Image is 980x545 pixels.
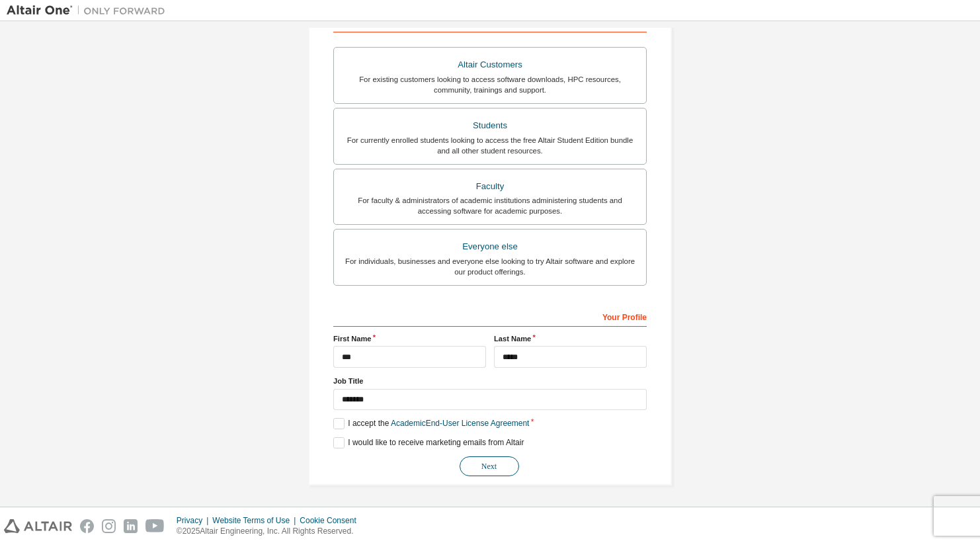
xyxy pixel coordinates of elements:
[342,56,638,74] div: Altair Customers
[7,4,172,17] img: Altair One
[333,418,529,429] label: I accept the
[333,306,647,327] div: Your Profile
[145,519,165,533] img: youtube.svg
[460,456,519,476] button: Next
[212,515,300,526] div: Website Terms of Use
[342,177,638,196] div: Faculty
[494,333,647,344] label: Last Name
[342,135,638,156] div: For currently enrolled students looking to access the free Altair Student Edition bundle and all ...
[342,256,638,277] div: For individuals, businesses and everyone else looking to try Altair software and explore our prod...
[177,526,364,537] p: © 2025 Altair Engineering, Inc. All Rights Reserved.
[124,519,138,533] img: linkedin.svg
[333,437,524,448] label: I would like to receive marketing emails from Altair
[333,333,486,344] label: First Name
[300,515,364,526] div: Cookie Consent
[391,419,529,428] a: Academic End-User License Agreement
[342,195,638,216] div: For faculty & administrators of academic institutions administering students and accessing softwa...
[342,116,638,135] div: Students
[80,519,94,533] img: facebook.svg
[4,519,72,533] img: altair_logo.svg
[342,237,638,256] div: Everyone else
[177,515,212,526] div: Privacy
[342,74,638,95] div: For existing customers looking to access software downloads, HPC resources, community, trainings ...
[102,519,116,533] img: instagram.svg
[333,376,647,386] label: Job Title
